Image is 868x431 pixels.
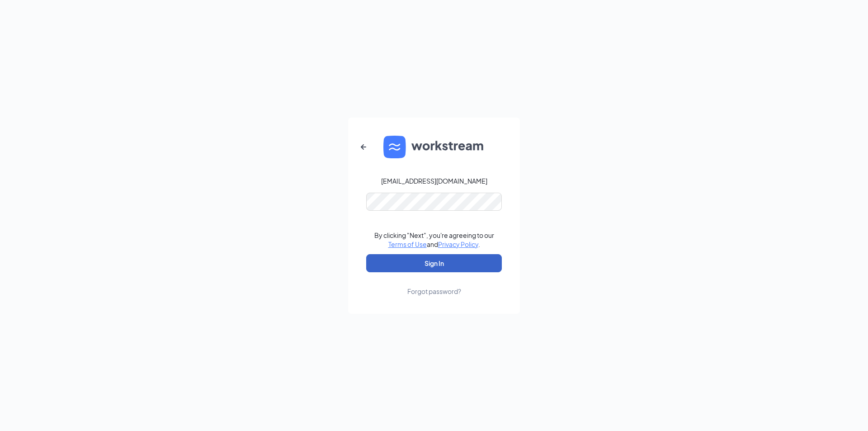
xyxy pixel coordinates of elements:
[383,136,485,158] img: WS logo and Workstream text
[381,176,487,185] div: [EMAIL_ADDRESS][DOMAIN_NAME]
[366,254,502,272] button: Sign In
[388,240,427,248] a: Terms of Use
[407,272,461,296] a: Forgot password?
[407,287,461,296] div: Forgot password?
[374,231,494,249] div: By clicking "Next", you're agreeing to our and .
[438,240,478,248] a: Privacy Policy
[353,136,374,158] button: ArrowLeftNew
[358,142,369,152] svg: ArrowLeftNew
